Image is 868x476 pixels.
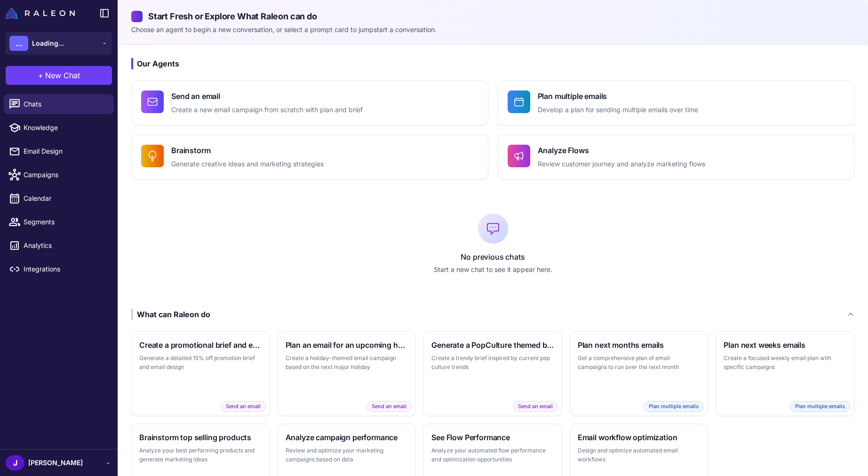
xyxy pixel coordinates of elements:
div: ... [9,36,28,51]
a: Segments [4,212,114,232]
h4: Plan multiple emails [538,90,698,102]
div: What can Raleon do [131,309,210,320]
p: Review customer journey and analyze marketing flows [538,159,705,170]
button: Plan multiple emailsDevelop a plan for sending multiple emails over time [498,81,855,125]
h3: Plan next weeks emails [724,339,846,351]
span: Integrations [24,264,106,274]
h4: Send an email [171,90,363,102]
h2: Start Fresh or Explore What Raleon can do [131,10,854,23]
button: Analyze FlowsReview customer journey and analyze marketing flows [498,135,855,180]
h3: Brainstorm top selling products [139,432,262,443]
button: BrainstormGenerate creative ideas and marketing strategies [131,135,488,180]
img: Raleon Logo [6,8,75,19]
span: New Chat [45,70,80,81]
span: Campaigns [24,170,106,180]
span: Knowledge [24,123,106,133]
a: Campaigns [4,165,114,185]
p: Choose an agent to begin a new conversation, or select a prompt card to jumpstart a conversation. [131,25,854,35]
button: ...Loading... [6,32,112,55]
span: Chats [24,99,106,109]
a: Email Design [4,141,114,161]
span: Plan multiple emails [644,401,704,412]
h4: Analyze Flows [538,145,705,156]
button: Generate a PopCulture themed briefCreate a trendy brief inspired by current pop culture trendsSen... [423,331,562,416]
a: Raleon Logo [6,8,79,19]
button: +New Chat [6,66,112,85]
p: Analyze your best performing products and generate marketing ideas [139,446,262,464]
h3: Analyze campaign performance [286,432,408,443]
a: Chats [4,94,114,114]
span: Segments [24,217,106,227]
p: Design and optimize automated email workflows [578,446,701,464]
p: Generate a detailed 15% off promotion brief and email design [139,353,262,372]
p: Generate creative ideas and marketing strategies [171,159,324,170]
p: Develop a plan for sending multiple emails over time [538,105,698,115]
h4: Brainstorm [171,145,324,156]
h3: Plan next months emails [578,339,701,351]
p: Get a comprehensive plan of email campaigns to run over the next month [578,353,701,372]
span: Plan multiple emails [790,401,850,412]
button: Plan next months emailsGet a comprehensive plan of email campaigns to run over the next monthPlan... [570,331,709,416]
a: Analytics [4,236,114,255]
p: Create a focused weekly email plan with specific campaigns [724,353,846,372]
h3: Plan an email for an upcoming holiday [286,339,408,351]
span: Calendar [24,193,106,204]
p: Create a trendy brief inspired by current pop culture trends [431,353,554,372]
h3: Our Agents [131,58,854,69]
button: Plan an email for an upcoming holidayCreate a holiday-themed email campaign based on the next maj... [278,331,416,416]
p: Review and optimize your marketing campaigns based on data [286,446,408,464]
span: Send an email [366,401,412,412]
a: Knowledge [4,118,114,138]
p: No previous chats [131,251,854,263]
span: Send an email [513,401,558,412]
span: + [38,70,43,81]
p: Create a new email campaign from scratch with plan and brief [171,105,363,115]
p: Create a holiday-themed email campaign based on the next major holiday [286,353,408,372]
h3: Create a promotional brief and email [139,339,262,351]
span: Email Design [24,146,106,156]
h3: Email workflow optimization [578,432,701,443]
p: Analyze your automated flow performance and optimization opportunities [431,446,554,464]
h3: See Flow Performance [431,432,554,443]
h3: Generate a PopCulture themed brief [431,339,554,351]
span: Analytics [24,240,106,251]
a: Calendar [4,189,114,208]
button: Plan next weeks emailsCreate a focused weekly email plan with specific campaignsPlan multiple emails [716,331,854,416]
div: J [6,455,24,470]
p: Start a new chat to see it appear here. [131,264,854,275]
button: Create a promotional brief and emailGenerate a detailed 15% off promotion brief and email designS... [131,331,270,416]
span: Loading... [32,38,64,49]
button: Send an emailCreate a new email campaign from scratch with plan and brief [131,81,488,125]
span: [PERSON_NAME] [28,458,83,468]
span: Send an email [221,401,266,412]
a: Integrations [4,259,114,279]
